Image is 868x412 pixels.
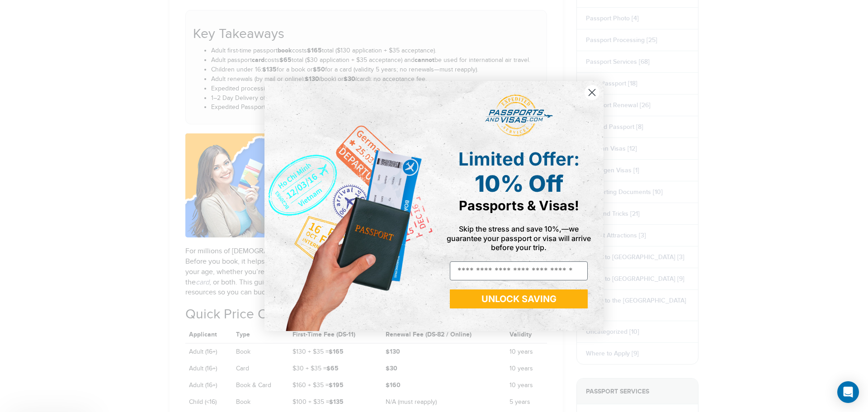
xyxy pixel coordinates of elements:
span: Skip the stress and save 10%,—we guarantee your passport or visa will arrive before your trip. [447,224,591,251]
div: Open Intercom Messenger [837,381,859,403]
span: Limited Offer: [458,148,580,170]
button: UNLOCK SAVING [450,289,588,308]
img: de9cda0d-0715-46ca-9a25-073762a91ba7.png [264,81,434,331]
img: passports and visas [485,95,553,137]
button: Close dialog [584,85,600,100]
span: Passports & Visas! [459,198,579,213]
span: 10% Off [475,170,563,197]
